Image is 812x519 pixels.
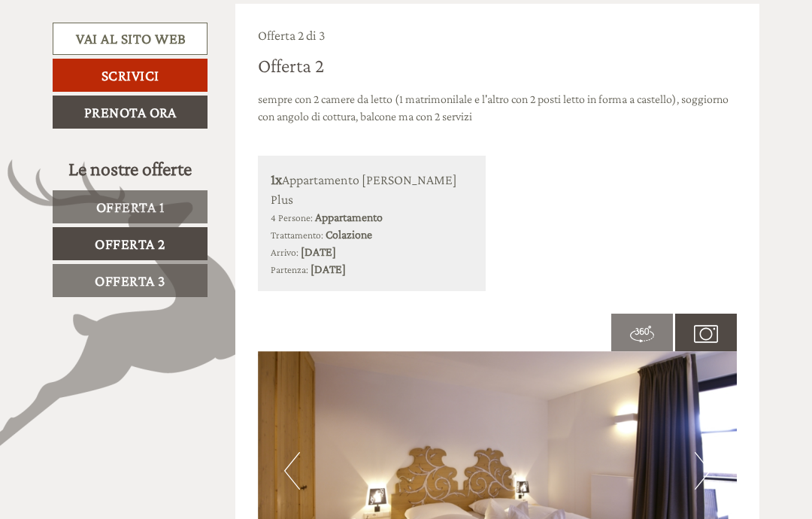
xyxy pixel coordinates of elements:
[271,212,313,223] small: 4 Persone:
[271,171,282,187] b: 1x
[315,211,383,223] b: Appartamento
[258,28,325,43] span: Offerta 2 di 3
[199,11,280,37] div: mercoledì
[96,199,165,215] span: Offerta 1
[23,73,200,83] small: 21:03
[53,155,208,183] div: Le nostre offerte
[695,452,710,490] button: Next
[326,228,372,241] b: Colazione
[95,235,165,252] span: Offerta 2
[284,452,300,490] button: Previous
[95,272,165,289] span: Offerta 3
[258,52,324,80] div: Offerta 2
[396,390,480,423] button: Invia
[53,59,208,92] a: Scrivici
[271,229,323,241] small: Trattamento:
[53,23,208,55] a: Vai al sito web
[258,91,738,126] p: sempre con 2 camere da letto (1 matrimonilale e l'altro con 2 posti letto in forma a castello), s...
[271,264,308,275] small: Partenza:
[311,263,346,275] b: [DATE]
[271,168,474,209] div: Appartamento [PERSON_NAME] Plus
[630,322,654,346] img: 360-grad.svg
[271,247,298,258] small: Arrivo:
[53,96,208,129] a: Prenota ora
[23,44,200,56] div: Zin Senfter Residence
[694,322,718,346] img: camera.svg
[301,245,336,258] b: [DATE]
[11,41,208,86] div: Buon giorno, come possiamo aiutarla?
